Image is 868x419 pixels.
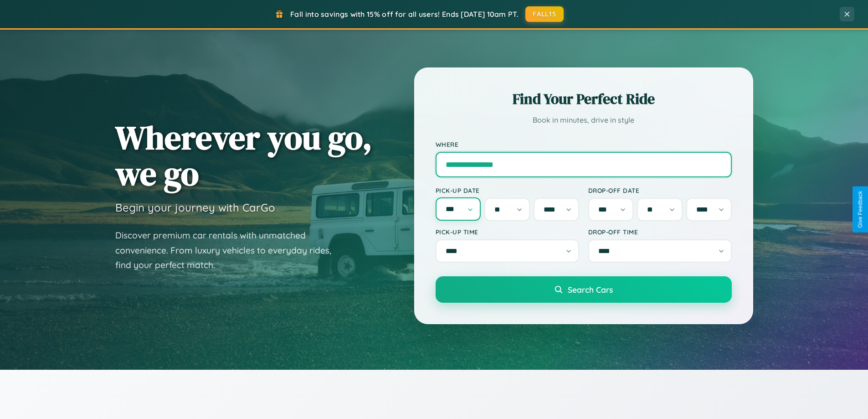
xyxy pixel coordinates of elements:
[436,228,579,236] label: Pick-up Time
[857,191,863,228] div: Give Feedback
[568,285,613,295] span: Search Cars
[115,201,275,214] h3: Begin your journey with CarGo
[588,228,732,236] label: Drop-off Time
[436,114,732,127] p: Book in minutes, drive in style
[436,89,732,109] h2: Find Your Perfect Ride
[525,6,564,22] button: FALL15
[115,228,343,273] p: Discover premium car rentals with unmatched convenience. From luxury vehicles to everyday rides, ...
[588,186,732,194] label: Drop-off Date
[436,276,732,303] button: Search Cars
[436,186,579,194] label: Pick-up Date
[290,10,519,19] span: Fall into savings with 15% off for all users! Ends [DATE] 10am PT.
[436,140,732,148] label: Where
[115,119,372,191] h1: Wherever you go, we go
